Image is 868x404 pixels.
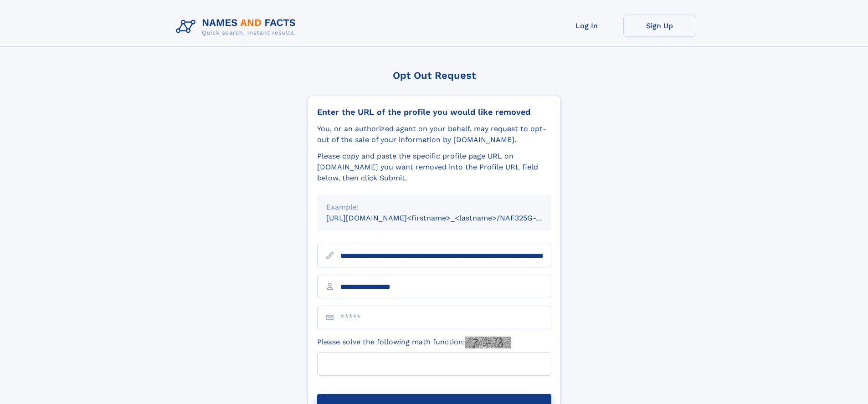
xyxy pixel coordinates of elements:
[326,214,569,222] small: [URL][DOMAIN_NAME]<firstname>_<lastname>/NAF325G-xxxxxxxx
[317,107,551,117] div: Enter the URL of the profile you would like removed
[317,337,511,348] label: Please solve the following math function:
[317,123,551,145] div: You, or an authorized agent on your behalf, may request to opt-out of the sale of your informatio...
[623,15,696,37] a: Sign Up
[326,202,542,213] div: Example:
[308,70,561,81] div: Opt Out Request
[550,15,623,37] a: Log In
[317,151,551,184] div: Please copy and paste the specific profile page URL on [DOMAIN_NAME] you want removed into the Pr...
[172,15,303,39] img: Logo Names and Facts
